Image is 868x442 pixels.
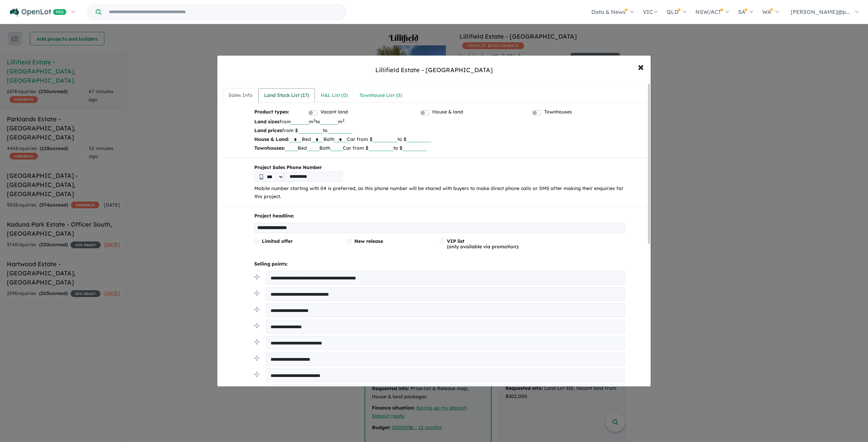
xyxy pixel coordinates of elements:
[254,260,625,268] p: Selling points:
[254,145,285,151] b: Townhouses:
[254,108,289,117] b: Product types:
[254,185,625,201] p: Mobile number starting with 04 is preferred, as this phone number will be shared with buyers to m...
[254,117,625,126] p: from m to m
[254,291,259,296] img: drag.svg
[638,59,644,74] span: ×
[447,238,465,244] span: VIP list
[254,127,282,133] b: Land prices
[103,5,344,19] input: Try estate name, suburb, builder or developer
[791,8,850,15] span: [PERSON_NAME]@p...
[229,91,253,100] div: Sales Info
[254,126,625,135] p: from $ to
[321,91,348,100] div: H&L List ( 0 )
[254,274,259,279] img: drag.svg
[254,212,625,220] p: Project headline:
[254,136,289,142] b: House & Land:
[254,144,625,152] p: Bed Bath Car from $ to $
[254,356,259,361] img: drag.svg
[342,118,344,123] sup: 2
[254,372,259,377] img: drag.svg
[260,174,263,180] img: Phone icon
[264,91,309,100] div: Land Stock List ( 17 )
[375,66,493,75] div: Lillifield Estate - [GEOGRAPHIC_DATA]
[254,135,625,144] p: Bed Bath Car from $ to $
[10,8,66,17] img: Openlot PRO Logo White
[320,108,348,116] label: Vacant land
[254,119,279,125] b: Land sizes
[313,118,315,123] sup: 2
[254,164,625,172] b: Project Sales Phone Number
[354,238,383,244] span: New release
[254,307,259,312] img: drag.svg
[254,339,259,344] img: drag.svg
[254,323,259,328] img: drag.svg
[432,108,463,116] label: House & land
[447,238,519,250] span: (only available via promotion):
[544,108,572,116] label: Townhouses
[262,238,293,244] span: Limited offer
[359,91,402,100] div: Townhouse List ( 0 )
